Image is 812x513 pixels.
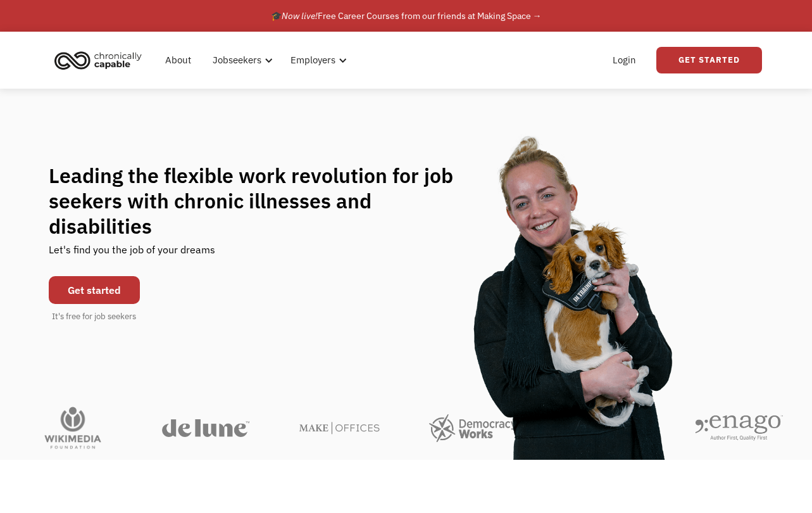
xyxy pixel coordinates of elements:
[51,46,151,74] a: home
[49,239,215,270] div: Let's find you the job of your dreams
[290,53,335,68] div: Employers
[656,47,762,73] a: Get Started
[49,163,478,239] h1: Leading the flexible work revolution for job seekers with chronic illnesses and disabilities
[283,40,351,80] div: Employers
[605,40,644,80] a: Login
[51,46,146,74] img: Chronically Capable logo
[213,53,261,68] div: Jobseekers
[271,8,542,23] div: 🎓 Free Career Courses from our friends at Making Space →
[52,310,136,323] div: It's free for job seekers
[205,40,277,80] div: Jobseekers
[158,40,199,80] a: About
[282,10,318,22] em: Now live!
[49,276,140,304] a: Get started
